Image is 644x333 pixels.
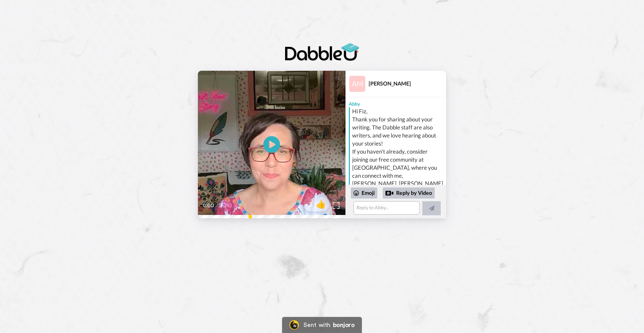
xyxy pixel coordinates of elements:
[369,80,446,87] div: [PERSON_NAME]
[352,107,444,196] div: Hi Fiz, Thank you for sharing about your writing. The Dabble staff are also writers, and we love ...
[216,202,218,210] span: /
[351,187,377,198] div: Emoji
[285,43,359,60] img: logo
[219,202,231,210] span: 2:21
[333,75,341,81] div: CC
[349,76,365,92] img: Profile Image
[303,197,329,212] button: 1👍
[383,187,435,199] div: Reply by Video
[303,199,313,209] span: 1
[203,202,214,210] span: 0:00
[345,97,446,107] div: Abby
[313,199,329,209] span: 👍
[333,202,339,209] img: Full screen
[385,189,393,197] div: Reply by Video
